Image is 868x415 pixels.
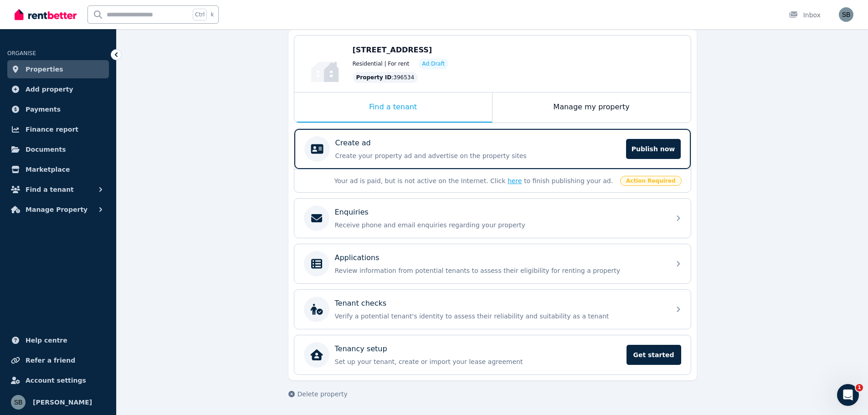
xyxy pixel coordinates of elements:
[26,204,87,215] span: Manage Property
[11,395,26,410] img: Sam Berrell
[7,351,109,369] a: Refer a friend
[335,312,665,321] p: Verify a potential tenant's identity to assess their reliability and suitability as a tenant
[294,335,691,374] a: Tenancy setupSet up your tenant, create or import your lease agreementGet started
[335,343,387,354] p: Tenancy setup
[26,104,61,115] span: Payments
[508,177,522,184] a: here
[7,80,109,98] a: Add property
[856,384,863,391] span: 1
[26,124,78,135] span: Finance report
[26,355,75,366] span: Refer a friend
[335,252,380,263] p: Applications
[789,10,821,20] div: Inbox
[7,120,109,138] a: Finance report
[7,100,109,118] a: Payments
[839,7,853,22] img: Sam Berrell
[294,199,691,238] a: EnquiriesReceive phone and email enquiries regarding your property
[26,184,74,195] span: Find a tenant
[493,92,691,123] div: Manage my property
[7,200,109,219] button: Manage Property
[294,92,492,123] div: Find a tenant
[335,220,665,230] p: Receive phone and email enquiries regarding your property
[211,11,214,18] span: k
[335,151,621,160] p: Create your property ad and advertise on the property sites
[7,60,109,78] a: Properties
[298,389,348,399] span: Delete property
[15,8,77,21] img: RentBetter
[26,164,70,175] span: Marketplace
[7,371,109,389] a: Account settings
[353,60,410,67] span: Residential | For rent
[33,397,92,408] span: [PERSON_NAME]
[193,9,207,20] span: Ctrl
[294,290,691,329] a: Tenant checksVerify a potential tenant's identity to assess their reliability and suitability as ...
[7,180,109,199] button: Find a tenant
[7,50,36,56] span: ORGANISE
[26,64,63,75] span: Properties
[7,331,109,349] a: Help centre
[620,176,682,186] span: Action Required
[353,72,418,83] div: : 396534
[26,375,86,386] span: Account settings
[26,335,67,346] span: Help centre
[288,389,348,399] button: Delete property
[422,60,445,67] span: Ad: Draft
[335,266,665,275] p: Review information from potential tenants to assess their eligibility for renting a property
[7,160,109,179] a: Marketplace
[334,176,615,185] p: Your ad is paid, but is not active on the Internet. Click to finish publishing your ad.
[837,384,859,406] iframe: Intercom live chat
[335,207,369,218] p: Enquiries
[335,138,371,149] p: Create ad
[26,144,66,155] span: Documents
[627,345,681,365] span: Get started
[353,46,432,54] span: [STREET_ADDRESS]
[626,139,681,159] span: Publish now
[356,74,392,81] span: Property ID
[26,84,73,95] span: Add property
[7,140,109,159] a: Documents
[294,244,691,283] a: ApplicationsReview information from potential tenants to assess their eligibility for renting a p...
[335,357,621,366] p: Set up your tenant, create or import your lease agreement
[294,129,691,169] a: Create adCreate your property ad and advertise on the property sitesPublish now
[335,298,387,309] p: Tenant checks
